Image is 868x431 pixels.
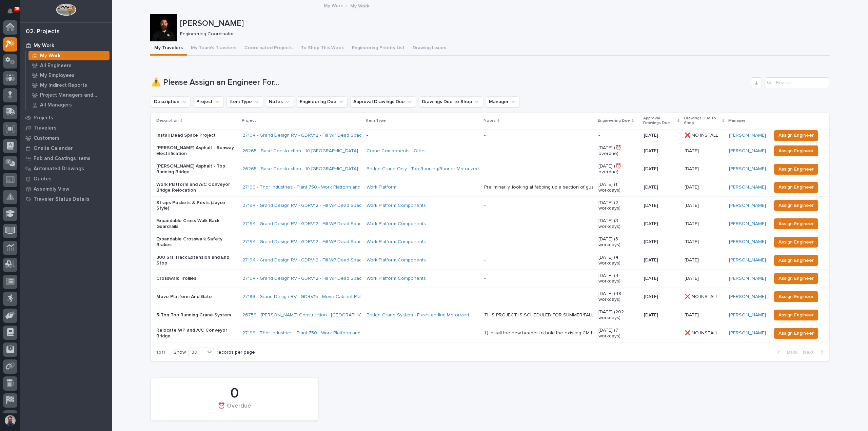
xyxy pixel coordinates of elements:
button: To Shop This Week [297,41,348,56]
span: Assign Engineer [778,147,814,155]
div: 1.) Install the new header to hold the existing CM hoist that supports the A/C conveyor bridge cu... [484,330,593,336]
p: All Managers [40,102,72,108]
div: THIS PROJECT IS SCHEDULED FOR SUMMER/FALL OF 2026 [484,312,593,318]
tr: Expandable Crosswalk Safety Brakes27194 - Grand Design RV - GDRV12 - Fill WP Dead Space For Short... [151,233,829,251]
a: My Work [324,1,343,9]
button: Assign Engineer [774,218,818,229]
p: [DATE] (2 workdays) [598,200,638,212]
p: Onsite Calendar [34,145,73,152]
div: ⏰ Overdue [162,403,307,417]
p: [DATE] (1 workdays) [598,182,638,193]
a: 27194 - Grand Design RV - GDRV12 - Fill WP Dead Space For Short Units [242,276,398,281]
p: Customers [34,135,60,141]
a: [PERSON_NAME] [729,312,766,318]
tr: 300 Srs Track Extension and End Stop27194 - Grand Design RV - GDRV12 - Fill WP Dead Space For Sho... [151,251,829,270]
p: [DATE] [685,201,700,209]
button: Assign Engineer [774,291,818,302]
p: [DATE] [644,184,679,190]
div: Notifications35 [8,8,17,19]
a: [PERSON_NAME] [729,294,766,300]
a: 27194 - Grand Design RV - GDRV12 - Fill WP Dead Space For Short Units [242,239,398,245]
button: Item Type [226,96,263,107]
button: Engineering Due [297,96,348,107]
button: Assign Engineer [774,328,818,339]
p: - [367,330,479,336]
button: Drawing Issues [409,41,450,56]
a: Projects [20,113,112,123]
a: Onsite Calendar [20,143,112,153]
tr: [PERSON_NAME] Asphalt - Top Running Bridge26265 - Base Construction - 10 [GEOGRAPHIC_DATA] Bridge... [151,160,829,178]
tr: [PERSON_NAME] Asphalt - Runway Electrification26265 - Base Construction - 10 [GEOGRAPHIC_DATA] Cr... [151,142,829,160]
span: Assign Engineer [778,329,814,337]
a: Traveler Status Details [20,194,112,204]
a: Work Platform Components [367,276,426,281]
button: Assign Engineer [774,130,818,141]
p: [PERSON_NAME] Asphalt - Runway Electrification [156,145,237,157]
p: [DATE] [685,220,700,227]
p: [DATE] [685,165,700,172]
span: Next [803,349,818,355]
p: Description [156,117,179,124]
a: 27194 - Grand Design RV - GDRV12 - Fill WP Dead Space For Short Units [242,203,398,209]
p: Straps Pockets & Posts (Jayco Style) [156,200,237,212]
a: [PERSON_NAME] [729,239,766,245]
p: - [644,330,679,336]
tr: Straps Pockets & Posts (Jayco Style)27194 - Grand Design RV - GDRV12 - Fill WP Dead Space For Sho... [151,196,829,215]
p: ❌ NO INSTALL DATE! [685,131,725,138]
a: Assembly View [20,184,112,194]
button: Description [151,96,191,107]
a: 27186 - Grand Design RV - GDRV15 - Move Cabinet Platform [242,294,372,300]
a: Work Platform Components [367,203,426,209]
button: Project [193,96,224,107]
a: Work Platform [367,184,396,190]
p: records per page [217,350,255,355]
p: Fab and Coatings Items [34,156,91,162]
p: Work Platform and A/C Conveyor Bridge Relocation [156,182,237,193]
span: Assign Engineer [778,183,814,191]
tr: Relocate WP and A/C Conveyor Bridge27199 - Thor Industries - Plant 750 - Work Platform and A/C Co... [151,324,829,342]
p: - [367,294,479,300]
button: Back [772,349,800,355]
div: - [484,133,486,138]
a: 26759 - [PERSON_NAME] Construction - [GEOGRAPHIC_DATA] Department 5T Bridge Crane [242,312,442,318]
a: Automated Drawings [20,163,112,174]
a: 27199 - Thor Industries - Plant 750 - Work Platform and A/C Conveyor Relocation [242,184,417,190]
a: [PERSON_NAME] [729,166,766,172]
p: ❌ NO INSTALL DATE! [685,329,725,336]
p: Crosswalk Trollies [156,276,237,281]
p: [DATE] (4 workdays) [598,273,638,285]
p: Manager [728,117,745,124]
div: Preliminarily, looking at fabbing up a section of guard rail and tubes for onsite to use after th... [484,184,593,190]
a: My Employees [26,71,112,80]
p: [DATE] (7 workdays) [598,328,638,339]
p: [DATE] (4 workdays) [598,255,638,266]
a: My Indirect Reports [26,80,112,90]
a: [PERSON_NAME] [729,257,766,263]
p: My Employees [40,73,75,79]
div: - [484,166,486,172]
tr: Move Platform And Gate27186 - Grand Design RV - GDRV15 - Move Cabinet Platform -- [DATE] (48 work... [151,288,829,306]
a: Work Platform Components [367,239,426,245]
a: 27199 - Thor Industries - Plant 750 - Work Platform and A/C Conveyor Relocation [242,330,417,336]
a: Customers [20,133,112,143]
p: Travelers [34,125,57,131]
a: Bridge Crane Only - Top Running/Runner Motorized [367,166,479,172]
button: Approval Drawings Due [350,96,416,107]
button: Assign Engineer [774,145,818,156]
button: Next [800,349,829,355]
p: [DATE] [644,166,679,172]
p: Expandable Crosswalk Safety Brakes [156,236,237,248]
a: [PERSON_NAME] [729,276,766,281]
a: All Managers [26,100,112,110]
div: Search [765,77,829,88]
button: Engineering Priority List [348,41,409,56]
p: [DATE] [685,311,700,318]
button: Assign Engineer [774,164,818,175]
tr: Work Platform and A/C Conveyor Bridge Relocation27199 - Thor Industries - Plant 750 - Work Platfo... [151,178,829,197]
button: users-avatar [3,413,17,428]
span: Assign Engineer [778,220,814,228]
div: - [484,276,486,281]
p: [DATE] [644,239,679,245]
p: - [367,133,479,138]
p: [DATE] (⏰ overdue) [598,163,638,175]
